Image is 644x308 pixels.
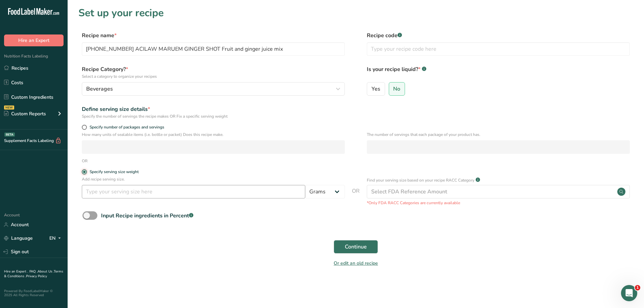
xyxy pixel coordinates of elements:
[82,185,305,198] input: Type your serving size here
[4,232,33,244] a: Language
[4,110,46,117] div: Custom Reports
[367,42,630,56] input: Type your recipe code here
[345,243,367,251] span: Continue
[90,169,139,174] div: Specify serving size weight
[82,82,345,96] button: Beverages
[38,269,54,274] a: About Us .
[367,132,630,138] p: The number of servings that each package of your product has.
[82,105,345,113] div: Define serving size details
[78,5,633,21] h1: Set up your recipe
[82,158,88,164] div: OR
[82,113,345,119] div: Specify the number of servings the recipe makes OR Fix a specific serving weight
[334,240,378,254] button: Continue
[49,234,64,242] div: EN
[621,285,637,301] iframe: Intercom live chat
[371,188,447,196] div: Select FDA Reference Amount
[352,187,360,206] span: OR
[4,34,64,46] button: Hire an Expert
[367,31,630,40] label: Recipe code
[367,65,630,79] label: Is your recipe liquid?
[367,177,474,183] p: Find your serving size based on your recipe RACC Category
[4,105,14,110] div: NEW
[4,133,15,137] div: BETA
[87,125,164,130] span: Specify number of packages and servings
[4,269,28,274] a: Hire an Expert .
[635,285,640,290] span: 1
[26,274,47,279] a: Privacy Policy
[29,269,38,274] a: FAQ .
[82,176,345,182] p: Add recipe serving size.
[82,42,345,56] input: Type your recipe name here
[86,85,113,93] span: Beverages
[82,73,345,79] p: Select a category to organize your recipes
[82,65,345,79] label: Recipe Category?
[372,86,380,92] span: Yes
[334,260,378,266] a: Or edit an old recipe
[4,269,63,279] a: Terms & Conditions .
[4,289,64,297] div: Powered By FoodLabelMaker © 2025 All Rights Reserved
[367,200,630,206] p: *Only FDA RACC Categories are currently available
[82,31,345,40] label: Recipe name
[82,132,345,138] p: How many units of sealable items (i.e. bottle or packet) Does this recipe make.
[393,86,400,92] span: No
[101,212,193,220] div: Input Recipe ingredients in Percent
